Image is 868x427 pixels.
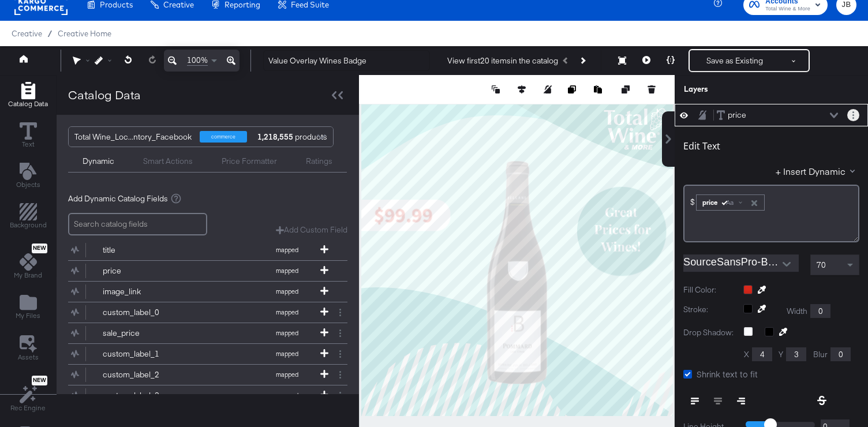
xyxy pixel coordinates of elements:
[574,50,590,71] button: Next Product
[778,256,795,273] button: Open
[776,165,859,177] button: + Insert Dynamic
[58,29,111,38] a: Creative Home
[594,85,602,93] svg: Paste image
[744,349,749,360] label: X
[256,127,295,147] strong: 1,218,555
[68,240,333,260] button: titlemapped
[9,160,47,193] button: Add Text
[68,385,333,406] button: custom_label_3mapped
[276,224,347,235] button: Add Custom Field
[103,265,186,276] div: price
[10,403,46,413] span: Rec Engine
[12,29,42,38] span: Creative
[690,50,780,71] button: Save as Existing
[11,332,46,365] button: Assets
[779,349,783,360] label: Y
[68,365,347,385] div: custom_label_2mapped
[723,198,734,207] span: Aa
[728,110,746,121] div: price
[9,291,47,324] button: Add Files
[690,197,695,207] span: $
[68,213,207,235] input: Search catalog fields
[697,368,758,380] span: Shrink text to fit
[68,282,347,302] div: image_linkmapped
[103,349,186,359] div: custom_label_1
[68,87,141,103] div: Catalog Data
[847,109,859,121] button: Layer Options
[83,156,114,167] div: Dynamic
[68,385,347,406] div: custom_label_3mapped
[42,29,58,38] span: /
[594,84,605,95] button: Paste image
[103,286,186,297] div: image_link
[32,245,47,252] span: New
[68,323,347,343] div: sale_pricemapped
[3,373,53,416] button: NewRec Engine
[68,302,333,323] button: custom_label_0mapped
[74,127,192,147] div: Total Wine_Loc...ntory_Facebook
[13,119,44,152] button: Text
[683,140,720,152] div: Edit Text
[255,391,319,399] span: mapped
[68,344,347,364] div: custom_label_1mapped
[255,370,319,379] span: mapped
[103,307,186,318] div: custom_label_0
[68,193,168,204] span: Add Dynamic Catalog Fields
[568,84,579,95] button: Copy image
[255,350,319,358] span: mapped
[697,195,764,210] div: price
[103,390,186,401] div: custom_label_3
[68,302,347,323] div: custom_label_0mapped
[683,304,735,318] label: Stroke:
[103,245,186,256] div: title
[3,201,54,234] button: Add Rectangle
[16,180,40,189] span: Objects
[817,260,826,270] span: 70
[255,329,319,337] span: mapped
[222,156,277,167] div: Price Formatter
[68,240,347,260] div: titlemapped
[187,55,208,66] span: 100%
[813,349,828,360] label: Blur
[143,156,193,167] div: Smart Actions
[765,5,810,14] span: Total Wine & More
[10,220,47,230] span: Background
[306,156,332,167] div: Ratings
[68,365,333,385] button: custom_label_2mapped
[68,344,333,364] button: custom_label_1mapped
[683,284,735,295] label: Fill Color:
[68,323,333,343] button: sale_pricemapped
[716,109,747,121] button: price
[8,99,48,108] span: Catalog Data
[68,261,333,281] button: pricemapped
[256,127,290,147] div: products
[68,261,347,281] div: pricemapped
[255,308,319,316] span: mapped
[7,241,49,284] button: NewMy Brand
[68,282,333,302] button: image_linkmapped
[1,79,55,112] button: Add Rectangle
[103,369,186,380] div: custom_label_2
[18,353,39,362] span: Assets
[683,327,735,338] label: Drop Shadow:
[568,85,576,93] svg: Copy image
[787,306,807,317] label: Width
[255,287,319,295] span: mapped
[16,311,40,320] span: My Files
[22,140,35,149] span: Text
[447,55,558,66] div: View first 20 items in the catalog
[14,271,42,280] span: My Brand
[255,246,319,254] span: mapped
[32,377,47,384] span: New
[255,267,319,275] span: mapped
[684,84,802,95] div: Layers
[103,328,186,339] div: sale_price
[200,131,247,143] div: commerce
